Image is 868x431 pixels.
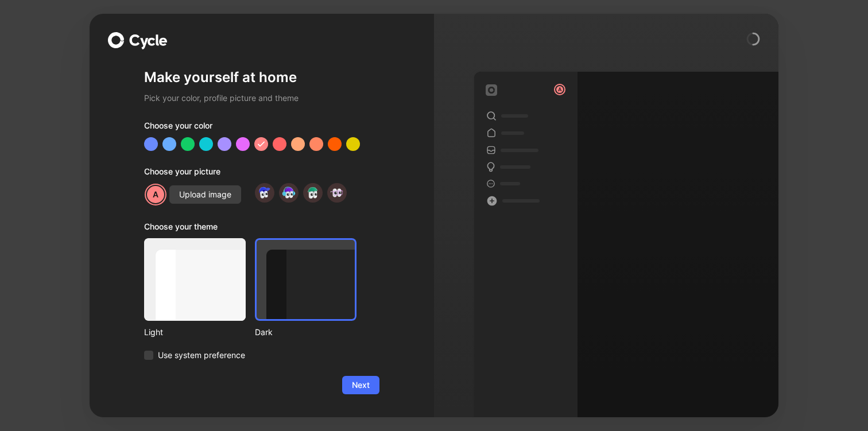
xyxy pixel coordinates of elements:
[555,85,564,94] div: A
[144,68,379,87] h1: Make yourself at home
[342,376,379,394] button: Next
[144,91,379,105] h2: Pick your color, profile picture and theme
[352,378,370,392] span: Next
[305,185,320,200] img: avatar
[144,119,379,137] div: Choose your color
[144,325,246,339] div: Light
[281,185,296,200] img: avatar
[257,185,272,200] img: avatar
[146,185,165,204] div: A
[329,185,344,200] img: avatar
[144,220,356,238] div: Choose your theme
[144,165,379,183] div: Choose your picture
[255,325,356,339] div: Dark
[169,185,241,204] button: Upload image
[158,348,245,362] span: Use system preference
[486,84,497,96] img: workspace-default-logo-wX5zAyuM.png
[179,188,231,201] span: Upload image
